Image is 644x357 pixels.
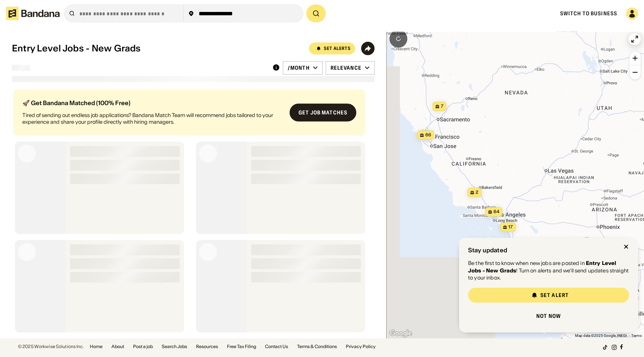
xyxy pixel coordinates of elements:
[540,293,569,298] div: Set Alert
[631,334,642,338] a: Terms (opens in new tab)
[288,64,310,71] div: /month
[162,344,187,349] a: Search Jobs
[468,260,629,282] div: Be the first to know when new jobs are posted in ! Turn on alerts and we'll send updates straight...
[297,344,337,349] a: Terms & Conditions
[227,344,256,349] a: Free Tax Filing
[12,43,141,54] div: Entry Level Jobs - New Grads
[476,189,479,196] span: 2
[90,344,102,349] a: Home
[560,10,617,17] a: Switch to Business
[388,329,413,338] a: Open this area in Google Maps (opens a new window)
[468,247,507,254] div: Stay updated
[324,46,351,51] div: Set Alerts
[18,344,84,349] div: © 2025 Workwise Solutions Inc.
[425,132,431,138] span: 66
[388,329,413,338] img: Google
[22,100,284,106] div: 🚀 Get Bandana Matched (100% Free)
[346,344,376,349] a: Privacy Policy
[441,103,443,110] span: 7
[331,64,362,71] div: Relevance
[468,260,616,274] strong: Entry Level Jobs - New Grads
[196,344,218,349] a: Resources
[575,334,627,338] span: Map data ©2025 Google, INEGI
[299,110,347,115] div: Get job matches
[508,224,513,230] span: 17
[133,344,153,349] a: Post a job
[265,344,288,349] a: Contact Us
[536,313,561,319] div: Not now
[6,7,60,20] img: Bandana logotype
[12,86,374,338] div: grid
[111,344,124,349] a: About
[493,209,499,215] span: 64
[22,112,284,125] div: Tired of sending out endless job applications? Bandana Match Team will recommend jobs tailored to...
